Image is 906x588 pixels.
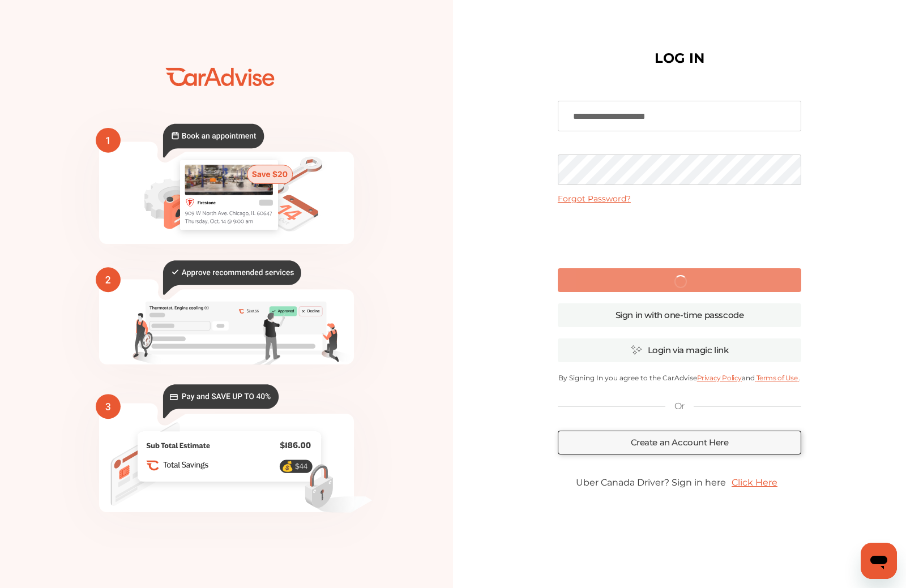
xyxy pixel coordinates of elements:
a: Terms of Use [755,374,799,382]
text: 💰 [281,460,294,472]
a: Create an Account Here [558,431,801,454]
a: Click Here [726,471,783,493]
p: By Signing In you agree to the CarAdvise and . [558,374,801,382]
iframe: reCAPTCHA [593,213,766,257]
iframe: Button to launch messaging window [861,543,897,579]
a: Sign in with one-time passcode [558,303,801,327]
p: Or [674,400,685,413]
a: Login via magic link [558,338,801,362]
a: Privacy Policy [697,374,742,382]
h1: LOG IN [655,53,704,64]
a: Forgot Password? [558,194,631,204]
span: Uber Canada Driver? Sign in here [576,477,726,488]
img: magic_icon.32c66aac.svg [631,345,642,355]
